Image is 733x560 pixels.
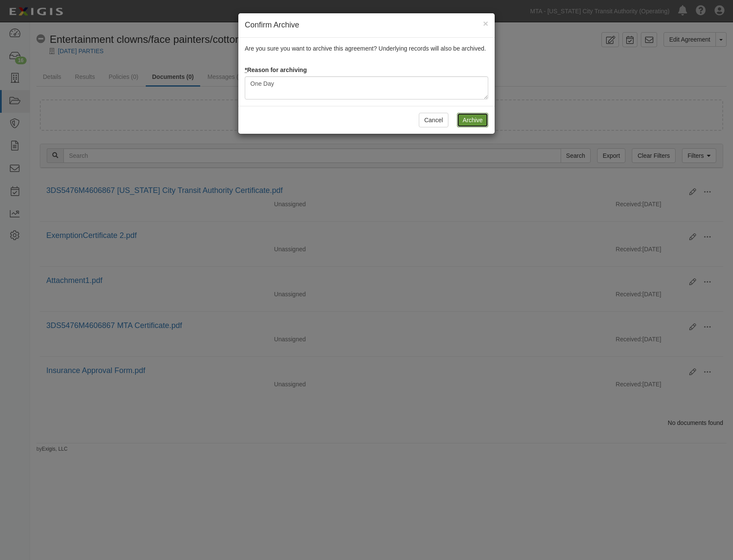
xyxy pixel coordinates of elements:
[245,66,307,74] label: Reason for archiving
[483,18,488,28] span: ×
[457,113,488,127] input: Archive
[238,38,495,106] div: Are you sure you want to archive this agreement? Underlying records will also be archived.
[419,113,449,127] button: Cancel
[245,20,488,31] h4: Confirm Archive
[483,19,488,28] button: Close
[245,66,247,73] abbr: required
